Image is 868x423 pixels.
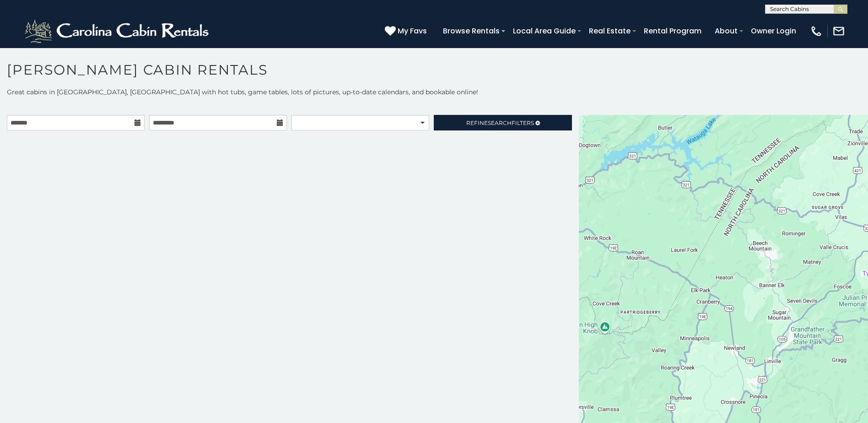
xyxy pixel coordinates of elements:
img: mail-regular-white.png [832,25,845,38]
a: Real Estate [584,23,635,39]
span: Refine Filters [466,119,534,126]
a: Rental Program [639,23,706,39]
span: My Favs [398,25,427,37]
a: My Favs [385,25,429,37]
a: Local Area Guide [508,23,580,39]
a: About [710,23,742,39]
a: Browse Rentals [438,23,504,39]
img: phone-regular-white.png [810,25,823,38]
a: RefineSearchFilters [434,115,571,130]
img: White-1-2.png [23,17,213,45]
a: Owner Login [746,23,801,39]
span: Search [488,119,512,126]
